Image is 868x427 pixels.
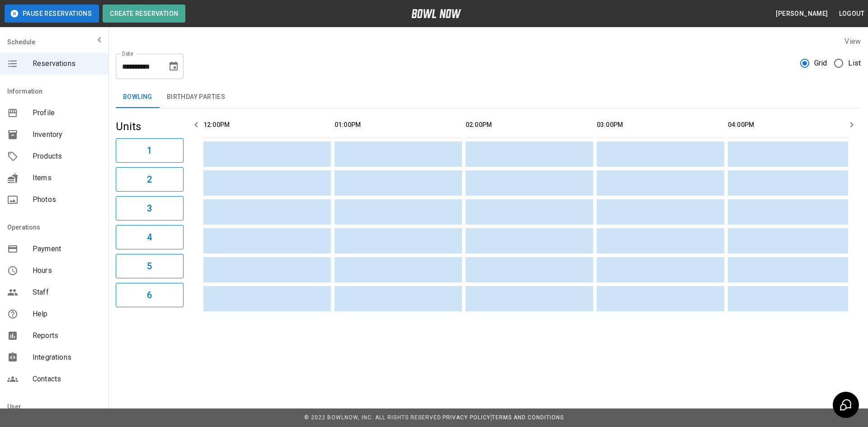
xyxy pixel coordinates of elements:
[116,254,184,278] button: 5
[203,112,331,138] th: 12:00PM
[33,129,101,140] span: Inventory
[33,244,101,254] span: Payment
[33,309,101,319] span: Help
[116,86,861,108] div: inventory tabs
[147,230,152,244] h6: 4
[116,167,184,192] button: 2
[304,414,443,421] span: © 2022 BowlNow, Inc. All Rights Reserved.
[844,37,861,46] label: View
[33,330,101,341] span: Reports
[597,112,724,138] th: 03:00PM
[33,58,101,69] span: Reservations
[147,172,152,187] h6: 2
[116,225,184,249] button: 4
[443,414,491,421] a: Privacy Policy
[33,194,101,205] span: Photos
[33,265,101,276] span: Hours
[835,5,868,22] button: Logout
[772,5,831,22] button: [PERSON_NAME]
[116,119,184,134] h5: Units
[165,57,183,75] button: Choose date, selected date is Aug 14, 2025
[33,108,101,118] span: Profile
[147,288,152,302] h6: 6
[411,9,461,18] img: logo
[116,283,184,307] button: 6
[335,112,462,138] th: 01:00PM
[814,58,827,69] span: Grid
[160,86,232,108] button: Birthday Parties
[492,414,564,421] a: Terms and Conditions
[33,374,101,385] span: Contacts
[5,5,99,23] button: Pause Reservations
[147,201,152,216] h6: 3
[848,58,861,69] span: List
[116,86,160,108] button: Bowling
[466,112,593,138] th: 02:00PM
[33,151,101,162] span: Products
[33,352,101,363] span: Integrations
[116,138,184,163] button: 1
[116,196,184,221] button: 3
[33,173,101,183] span: Items
[103,5,185,23] button: Create Reservation
[33,287,101,298] span: Staff
[147,259,152,273] h6: 5
[147,143,152,158] h6: 1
